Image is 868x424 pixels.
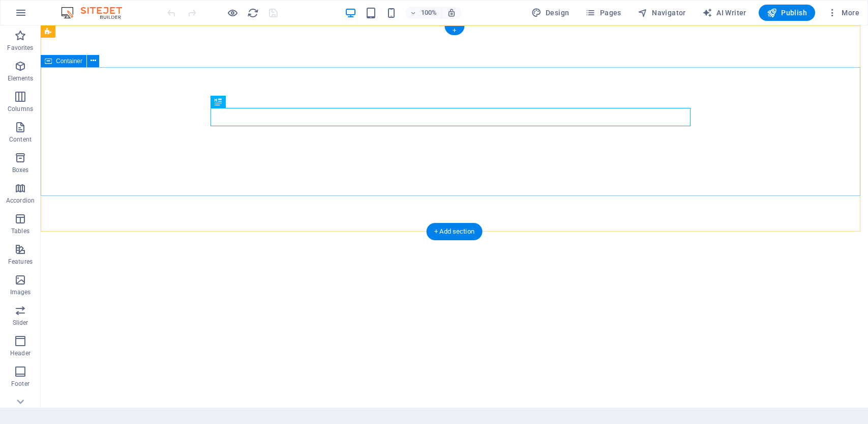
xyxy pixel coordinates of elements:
[426,223,483,240] div: + Add section
[9,135,32,144] p: Content
[634,5,690,21] button: Navigator
[531,8,570,18] span: Design
[702,8,746,18] span: AI Writer
[405,7,441,19] button: 100%
[247,7,259,19] i: Reload page
[10,349,31,357] p: Header
[56,58,82,64] span: Container
[58,7,135,19] img: Editor Logo
[247,7,259,19] button: reload
[421,7,437,19] h6: 100%
[827,8,859,18] span: More
[767,8,807,18] span: Publish
[8,74,34,82] p: Elements
[8,105,33,113] p: Columns
[10,288,31,296] p: Images
[6,196,35,205] p: Accordion
[759,5,815,21] button: Publish
[527,5,574,21] button: Design
[444,26,464,35] div: +
[823,5,863,21] button: More
[447,8,456,17] i: On resize automatically adjust zoom level to fit chosen device.
[226,7,238,19] button: Click here to leave preview mode and continue editing
[581,5,625,21] button: Pages
[7,44,33,52] p: Favorites
[11,227,29,235] p: Tables
[11,380,29,388] p: Footer
[8,258,33,266] p: Features
[13,319,28,327] p: Slider
[585,8,621,18] span: Pages
[12,166,29,174] p: Boxes
[527,5,574,21] div: Design (Ctrl+Alt+Y)
[638,8,686,18] span: Navigator
[698,5,751,21] button: AI Writer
